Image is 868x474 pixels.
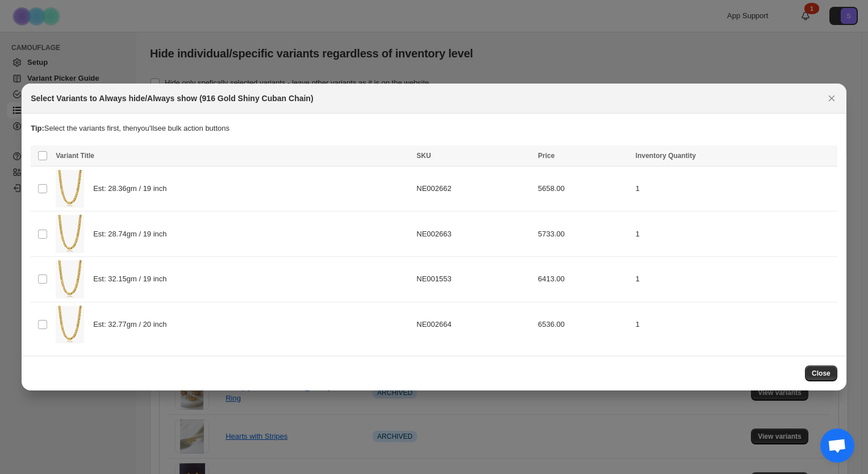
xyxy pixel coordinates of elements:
span: Est: 28.36gm / 19 inch [93,183,173,194]
span: SKU [416,152,431,160]
td: 1 [632,257,837,302]
p: Select the variants first, then you'll see bulk action buttons [31,123,837,134]
span: Est: 32.77gm / 20 inch [93,319,173,330]
button: Close [805,365,837,381]
span: Est: 32.15gm / 19 inch [93,273,173,285]
td: NE002664 [413,302,535,347]
td: 1 [632,302,837,347]
span: Variant Title [56,152,94,160]
button: Close [824,90,840,106]
span: Price [538,152,554,160]
strong: Tip: [31,124,44,132]
img: 916-Gold-Shiny-Cuban-Necklace-Thumbnail.jpg [56,306,84,344]
td: 5733.00 [535,211,632,257]
td: 5658.00 [535,166,632,211]
a: Open chat [820,429,854,463]
td: 6413.00 [535,257,632,302]
span: Close [812,369,831,378]
td: 1 [632,166,837,211]
td: NE001553 [413,257,535,302]
h2: Select Variants to Always hide/Always show (916 Gold Shiny Cuban Chain) [31,93,313,104]
span: Est: 28.74gm / 19 inch [93,228,173,240]
td: NE002662 [413,166,535,211]
img: 916-Gold-Shiny-Cuban-Necklace-Thumbnail.jpg [56,215,84,253]
img: 916-Gold-Shiny-Cuban-Necklace-Thumbnail.jpg [56,170,84,208]
span: Inventory Quantity [636,152,696,160]
td: 1 [632,211,837,257]
td: 6536.00 [535,302,632,347]
td: NE002663 [413,211,535,257]
img: 916-Gold-Shiny-Cuban-Necklace-Thumbnail.jpg [56,260,84,298]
